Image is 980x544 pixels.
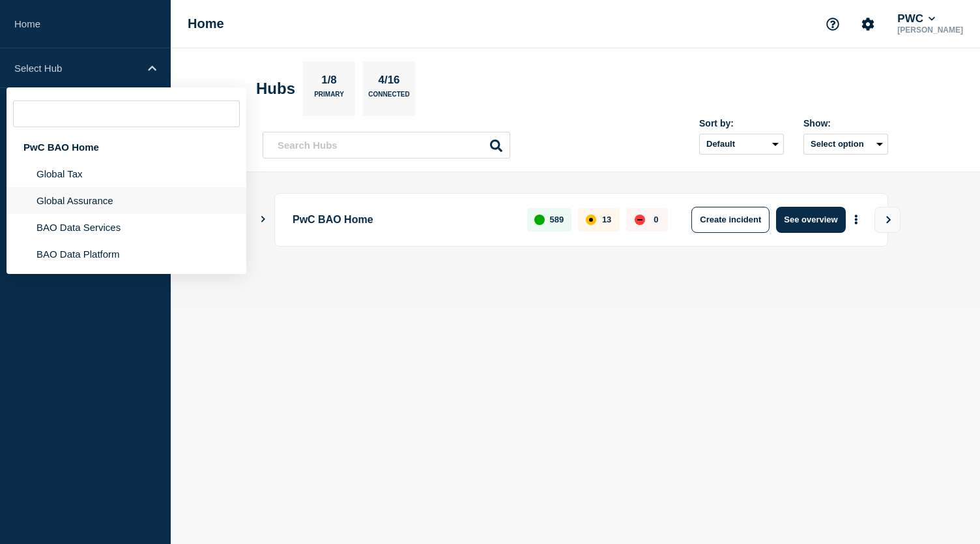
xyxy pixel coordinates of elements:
[602,215,611,224] p: 13
[314,91,344,104] p: Primary
[895,12,938,25] button: PWC
[635,215,645,225] div: down
[699,134,784,155] select: Sort by
[256,80,295,98] h2: Hubs
[895,25,966,35] p: [PERSON_NAME]
[874,207,901,233] button: View
[803,134,888,155] button: Select option
[263,132,510,159] input: Search Hubs
[848,207,865,232] button: More actions
[654,215,658,224] p: 0
[368,91,409,104] p: Connected
[7,160,246,187] li: Global Tax
[14,63,139,74] p: Select Hub
[7,214,246,241] li: BAO Data Services
[586,215,596,225] div: affected
[534,215,545,225] div: up
[7,134,246,160] div: PwC BAO Home
[691,207,770,233] button: Create incident
[260,215,267,224] button: Show Connected Hubs
[699,118,784,128] div: Sort by:
[803,118,888,128] div: Show:
[317,74,342,91] p: 1/8
[7,187,246,214] li: Global Assurance
[854,10,882,38] button: Account settings
[776,207,845,233] button: See overview
[293,207,512,233] p: PwC BAO Home
[7,241,246,267] li: BAO Data Platform
[373,74,405,91] p: 4/16
[550,215,564,224] p: 589
[819,10,846,38] button: Support
[188,16,224,31] h1: Home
